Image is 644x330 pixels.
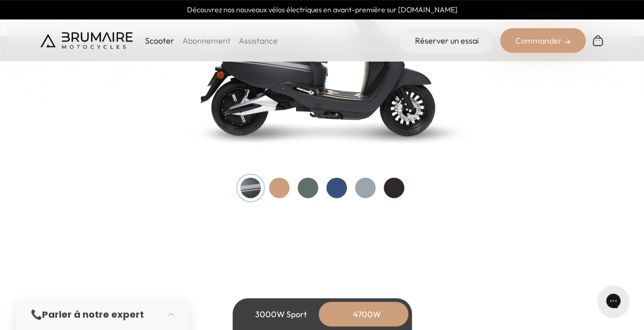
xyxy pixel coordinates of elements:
[182,35,231,46] a: Abonnement
[240,302,322,326] div: 3000W Sport
[500,28,586,53] div: Commander
[593,282,634,320] iframe: Gorgias live chat messenger
[400,28,494,53] a: Réserver un essai
[326,302,408,326] div: 4700W
[564,39,570,45] img: right-arrow-2.png
[592,34,604,47] img: Panier
[145,34,174,47] p: Scooter
[40,32,133,49] img: Brumaire Motocycles
[239,35,278,46] a: Assistance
